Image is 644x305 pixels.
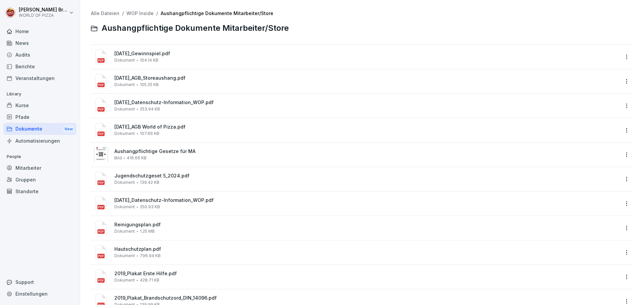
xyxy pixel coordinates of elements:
a: DokumenteNew [3,123,76,135]
p: WORLD OF PIZZA [19,13,68,18]
div: Support [3,276,76,288]
span: Bild [114,156,122,160]
span: Dokument [114,107,135,111]
span: 1.25 MB [140,229,155,234]
span: Dokument [114,82,135,87]
span: Dokument [114,205,135,209]
a: WOP Inside [126,10,154,16]
span: Aushangpflichtige Dokumente Mitarbeiter/Store [102,23,289,33]
span: [DATE]_AGB_Storeaushang.pdf [114,75,619,81]
a: News [3,37,76,49]
span: 104.14 KB [140,58,158,63]
span: Aushangpflichtige Gesetze für MA [114,149,619,154]
span: [DATE]_Datenschutz-Information_WOP.pdf [114,198,619,203]
a: Berichte [3,61,76,72]
span: Dokument [114,131,135,136]
a: Audits [3,49,76,61]
a: Gruppen [3,174,76,185]
a: Automatisierungen [3,135,76,147]
div: Dokumente [3,123,76,135]
a: Einstellungen [3,288,76,300]
span: 139.42 KB [140,180,159,185]
span: 105.25 KB [140,82,159,87]
span: Reinigungsplan.pdf [114,222,619,228]
span: 253.94 KB [140,107,160,111]
span: 416.66 KB [127,156,147,160]
span: Dokument [114,278,135,283]
img: image thumbnail [95,147,107,163]
a: Veranstaltungen [3,72,76,84]
p: [PERSON_NAME] Brandes [19,7,68,13]
span: / [156,11,158,16]
a: Aushangpflichtige Dokumente Mitarbeiter/Store [161,10,273,16]
a: Mitarbeiter [3,162,76,174]
span: 250.93 KB [140,205,160,209]
span: [DATE]_AGB World of Pizza.pdf [114,124,619,130]
span: 2019_Plakat Erste Hilfe.pdf [114,271,619,277]
span: 107.66 KB [140,131,159,136]
p: Library [3,89,76,99]
span: 428.71 KB [140,278,159,283]
span: Dokument [114,180,135,185]
a: Pfade [3,111,76,123]
span: Jugendschutzgeset 5_2024.pdf [114,173,619,179]
a: Kurse [3,99,76,111]
a: Alle Dateien [91,10,119,16]
span: 796.94 KB [140,253,161,258]
span: Hautschutzplan.pdf [114,246,619,252]
a: Home [3,25,76,37]
span: [DATE]_Gewinnspiel.pdf [114,51,619,57]
span: Dokument [114,253,135,258]
span: Dokument [114,58,135,63]
p: People [3,151,76,162]
span: 2019_Plakat_Brandschutzord_DIN_14096.pdf [114,295,619,301]
a: Standorte [3,185,76,197]
span: [DATE]_Datenschutz-Information_WOP.pdf [114,100,619,105]
div: New [63,125,74,133]
span: / [122,11,124,16]
span: Dokument [114,229,135,234]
